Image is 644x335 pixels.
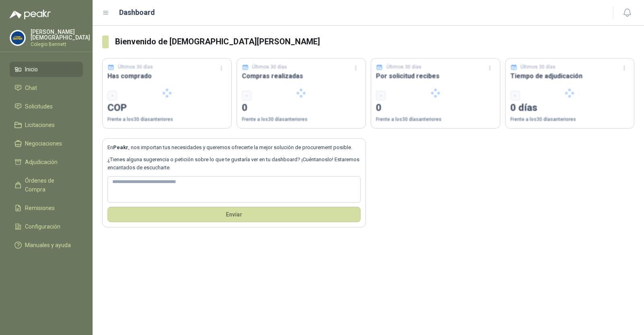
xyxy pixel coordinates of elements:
[107,207,361,222] button: Envíar
[10,136,83,151] a: Negociaciones
[25,102,53,111] span: Solicitudes
[113,144,128,150] b: Peakr
[10,10,51,19] img: Logo peakr
[10,117,83,133] a: Licitaciones
[25,65,38,74] span: Inicio
[31,29,90,40] p: [PERSON_NAME] [DEMOGRAPHIC_DATA]
[31,42,90,47] p: Colegio Bennett
[107,144,361,152] p: En , nos importan tus necesidades y queremos ofrecerte la mejor solución de procurement posible.
[10,62,83,77] a: Inicio
[10,30,25,46] img: Company Logo
[25,204,55,212] span: Remisiones
[25,139,62,148] span: Negociaciones
[10,173,83,197] a: Órdenes de Compra
[25,176,75,194] span: Órdenes de Compra
[25,83,37,92] span: Chat
[25,121,55,129] span: Licitaciones
[10,219,83,234] a: Configuración
[119,7,155,18] h1: Dashboard
[10,154,83,170] a: Adjudicación
[10,80,83,96] a: Chat
[10,237,83,253] a: Manuales y ayuda
[115,35,634,48] h3: Bienvenido de [DEMOGRAPHIC_DATA][PERSON_NAME]
[10,99,83,114] a: Solicitudes
[10,200,83,216] a: Remisiones
[25,222,60,231] span: Configuración
[25,158,58,166] span: Adjudicación
[25,241,71,250] span: Manuales y ayuda
[107,156,361,172] p: ¿Tienes alguna sugerencia o petición sobre lo que te gustaría ver en tu dashboard? ¡Cuéntanoslo! ...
